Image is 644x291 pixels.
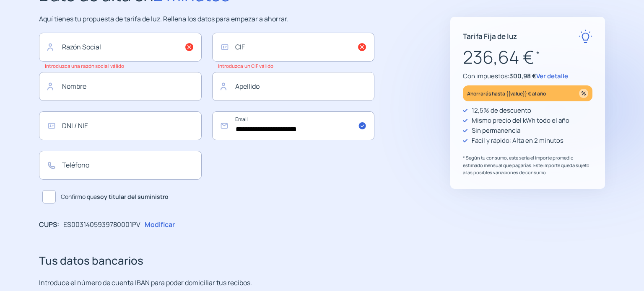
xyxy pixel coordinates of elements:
p: Mismo precio del kWh todo el año [472,116,569,126]
p: Con impuestos: [463,71,592,81]
b: soy titular del suministro [97,193,169,201]
p: Ahorrarás hasta {{value}} € al año [467,89,546,98]
p: Modificar [145,219,175,230]
p: Aquí tienes tu propuesta de tarifa de luz. Rellena los datos para empezar a ahorrar. [39,14,374,25]
small: Introduzca un CIF válido [218,63,273,69]
span: Ver detalle [536,72,568,80]
img: rate-E.svg [579,29,592,43]
p: Fácil y rápido: Alta en 2 minutos [472,136,563,146]
h3: Tus datos bancarios [39,252,374,270]
span: Confirmo que [61,192,169,201]
p: CUPS: [39,219,59,230]
span: 300,98 € [509,72,536,80]
p: Sin permanencia [472,126,520,136]
img: percentage_icon.svg [579,89,588,98]
small: Introduzca una razón social válido [45,63,124,69]
p: 12,5% de descuento [472,106,531,116]
p: Tarifa Fija de luz [463,31,517,42]
p: ES0031405939780001PV [63,219,140,230]
p: Introduce el número de cuenta IBAN para poder domiciliar tus recibos. [39,278,374,288]
p: * Según tu consumo, este sería el importe promedio estimado mensual que pagarías. Este importe qu... [463,154,592,176]
p: 236,64 € [463,43,592,71]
